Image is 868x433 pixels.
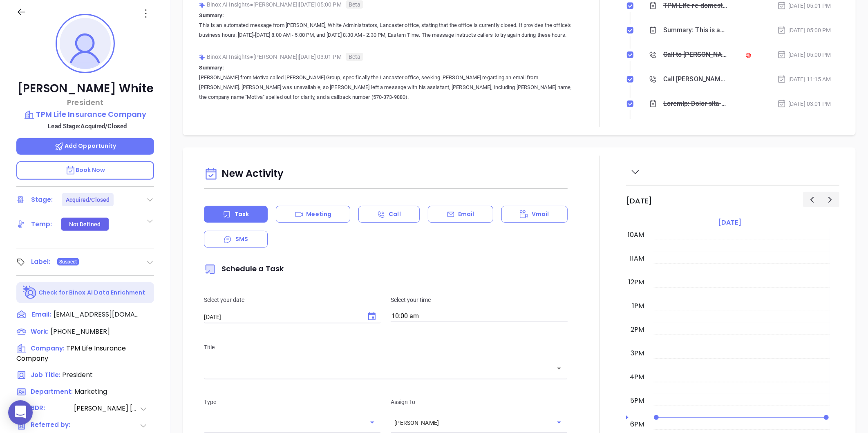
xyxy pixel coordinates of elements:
[31,344,65,353] span: Company:
[204,263,284,274] span: Schedule a Task
[66,193,110,206] div: Acquired/Closed
[31,218,52,230] div: Temp:
[31,420,73,431] span: Referred by:
[204,343,568,352] p: Title
[803,192,821,207] button: Previous day
[199,73,573,102] p: [PERSON_NAME] from Motiva called [PERSON_NAME] Group, specifically the Lancaster office, seeking ...
[663,49,728,61] div: Call to [PERSON_NAME]
[204,397,381,406] p: Type
[31,256,51,268] div: Label:
[629,325,646,335] div: 2pm
[74,387,107,396] span: Marketing
[777,75,831,84] div: [DATE] 11:15 AM
[532,210,549,219] p: Vmail
[627,277,646,287] div: 12pm
[235,210,249,219] p: Task
[716,217,743,228] a: [DATE]
[391,295,568,304] p: Select your time
[663,98,728,110] div: Loremip: Dolor sita Consec adipis Elitse Doeiu Tempo, incididuntut lab Etdolorem aliqua, enimadm ...
[777,50,831,59] div: [DATE] 05:00 PM
[628,372,646,382] div: 4pm
[777,26,831,35] div: [DATE] 05:00 PM
[199,65,224,71] b: Summary:
[777,1,831,10] div: [DATE] 05:01 PM
[204,313,360,321] input: MM/DD/YYYY
[250,54,253,60] span: ●
[69,218,101,231] div: Not Defined
[821,192,839,207] button: Next day
[32,310,51,320] span: Email:
[59,257,77,266] span: Suspect
[54,310,139,319] span: [EMAIL_ADDRESS][DOMAIN_NAME]
[54,142,116,150] span: Add Opportunity
[204,164,568,185] div: New Activity
[391,397,568,406] p: Assign To
[16,344,126,363] span: TPM Life Insurance Company
[364,308,380,325] button: Choose date, selected date is Sep 4, 2025
[74,404,139,414] span: [PERSON_NAME] [PERSON_NAME]
[199,20,573,40] p: This is an automated message from [PERSON_NAME], White Administrators, Lancaster office, stating ...
[777,99,831,108] div: [DATE] 03:01 PM
[346,53,363,61] span: Beta
[306,210,331,219] p: Meeting
[38,288,145,297] p: Check for Binox AI Data Enrichment
[629,420,646,429] div: 6pm
[629,348,646,358] div: 3pm
[31,371,60,379] span: Job Title:
[626,230,646,240] div: 10am
[16,81,154,96] p: [PERSON_NAME] White
[16,109,154,120] a: TPM Life Insurance Company
[31,387,73,396] span: Department:
[60,18,111,69] img: profile-user
[199,12,224,18] b: Summary:
[663,24,728,36] div: Summary: This is an automated message from [PERSON_NAME], White Administrators, [GEOGRAPHIC_DATA]...
[553,363,565,374] button: Open
[65,166,105,174] span: Book Now
[553,417,565,428] button: Open
[663,73,728,85] div: Call [PERSON_NAME] to follow up
[389,210,400,219] p: Call
[31,327,49,336] span: Work:
[346,0,363,9] span: Beta
[31,404,73,414] span: BDR:
[626,196,652,205] h2: [DATE]
[199,54,205,60] img: svg%3e
[204,295,381,304] p: Select your date
[62,370,93,379] span: President
[367,417,378,428] button: Open
[199,2,205,8] img: svg%3e
[31,194,53,206] div: Stage:
[250,1,253,8] span: ●
[20,121,154,132] p: Lead Stage: Acquired/Closed
[628,254,646,263] div: 11am
[629,396,646,406] div: 5pm
[51,327,110,336] span: [PHONE_NUMBER]
[235,235,248,243] p: SMS
[16,97,154,108] p: President
[631,301,646,311] div: 1pm
[458,210,474,219] p: Email
[199,51,573,63] div: Binox AI Insights [PERSON_NAME] | [DATE] 03:01 PM
[23,286,37,300] img: Ai-Enrich-DaqCidB-.svg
